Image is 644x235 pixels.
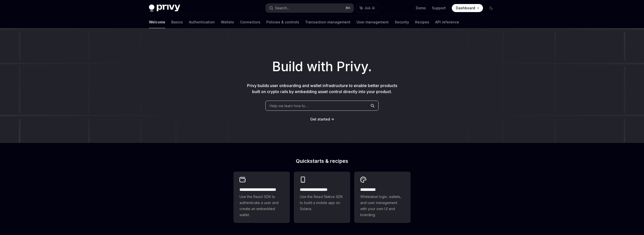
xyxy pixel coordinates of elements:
button: Ask AI [356,4,378,13]
h1: Build with Privy. [8,57,636,76]
div: Search... [275,5,289,11]
a: **** *****Whitelabel login, wallets, and user management with your own UI and branding. [354,172,411,223]
a: Security [395,16,409,28]
button: Toggle dark mode [487,4,495,12]
a: Basics [171,16,183,28]
a: Policies & controls [266,16,299,28]
span: Privy builds user onboarding and wallet infrastructure to enable better products built on crypto ... [247,83,397,94]
a: Wallets [221,16,234,28]
span: ⌘ K [345,6,351,10]
img: dark logo [149,5,180,12]
a: Demo [416,6,426,11]
a: Dashboard [452,4,483,12]
a: Connectors [240,16,260,28]
span: Whitelabel login, wallets, and user management with your own UI and branding. [360,194,405,218]
a: Get started [310,117,330,122]
a: Support [432,6,446,11]
span: Ask AI [365,6,375,11]
span: Get started [310,117,330,121]
a: Transaction management [305,16,350,28]
a: Recipes [415,16,429,28]
span: Use the React Native SDK to build a mobile app on Solana. [300,194,344,212]
a: Authentication [189,16,215,28]
a: **** **** **** ***Use the React Native SDK to build a mobile app on Solana. [294,172,350,223]
span: Dashboard [456,6,475,11]
a: API reference [435,16,459,28]
span: Help me learn how to… [270,103,308,108]
span: Use the React SDK to authenticate a user and create an embedded wallet. [239,194,284,218]
a: Welcome [149,16,165,28]
h2: Quickstarts & recipes [233,159,411,164]
a: User management [356,16,389,28]
button: Search...⌘K [266,4,354,13]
